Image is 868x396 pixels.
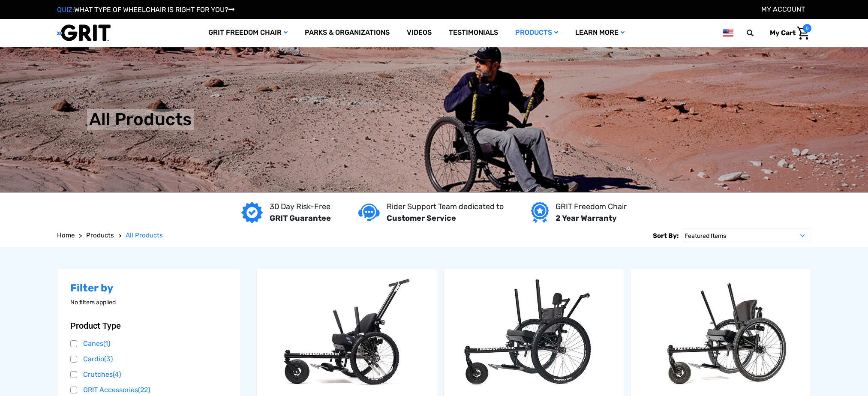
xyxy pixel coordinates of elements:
span: Products [86,231,114,239]
p: No filters applied [70,298,228,307]
a: Canes(1) [70,337,228,350]
span: (3) [104,355,113,363]
a: Crutches(4) [70,368,228,381]
a: Testimonials [440,19,507,47]
img: GRIT Freedom Chair Pro: the Pro model shown including contoured Invacare Matrx seatback, Spinergy... [631,274,811,394]
p: GRIT Freedom Chair [556,201,627,213]
img: GRIT Freedom Chair: Spartan [444,274,624,394]
span: Product Type [70,321,121,331]
img: GRIT Guarantee [241,202,263,223]
strong: 2 Year Warranty [556,213,617,223]
input: Search [751,24,763,42]
a: Videos [398,19,440,47]
strong: GRIT Guarantee [270,213,331,223]
span: (22) [138,386,150,394]
span: My Cart [770,29,796,37]
span: (1) [103,339,110,348]
a: Cardio(3) [70,353,228,366]
span: (4) [113,370,121,378]
p: 30 Day Risk-Free [270,201,331,213]
img: Year warranty [531,202,549,223]
a: All Products [126,231,163,240]
a: GRIT Freedom Chair [200,19,296,47]
a: Cart with 0 items [763,24,811,42]
a: Parks & Organizations [296,19,398,47]
h1: All Products [89,109,192,130]
a: QUIZ:WHAT TYPE OF WHEELCHAIR IS RIGHT FOR YOU? [57,6,234,14]
img: us.png [723,27,733,38]
a: Products [507,19,567,47]
button: Product Type [70,321,228,331]
img: Cart [797,27,809,40]
a: Learn More [567,19,633,47]
p: Rider Support Team dedicated to [387,201,504,213]
img: Customer service [358,204,380,221]
img: GRIT Junior: GRIT Freedom Chair all terrain wheelchair engineered specifically for kids [257,274,437,394]
a: Account [761,5,805,13]
a: Products [86,231,114,240]
img: GRIT All-Terrain Wheelchair and Mobility Equipment [57,24,111,42]
span: QUIZ: [57,6,74,14]
span: Home [57,231,75,239]
span: All Products [126,231,163,239]
strong: Customer Service [387,213,456,223]
a: Home [57,231,75,240]
h2: Filter by [70,282,228,294]
span: 0 [803,24,811,33]
label: Sort By: [653,228,679,243]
